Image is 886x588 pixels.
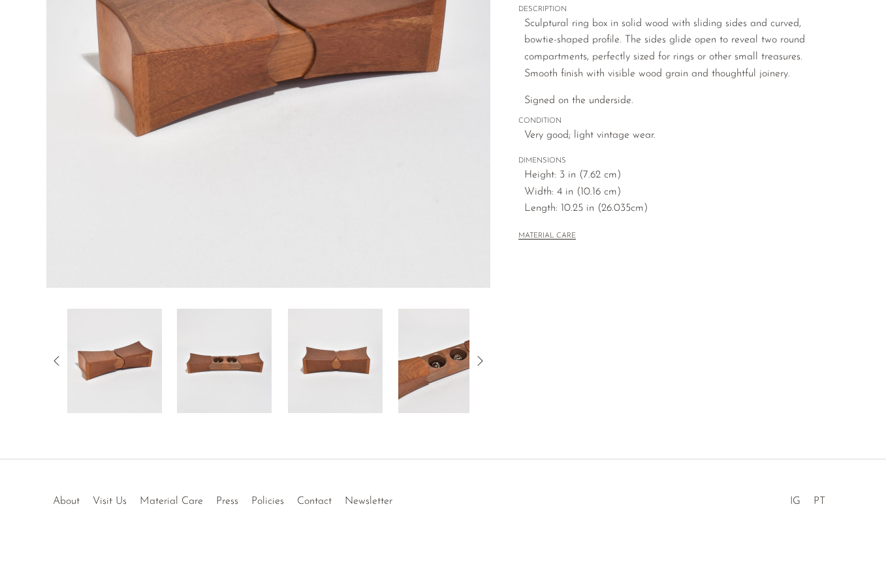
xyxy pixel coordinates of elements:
[518,232,576,241] button: MATERIAL CARE
[814,496,825,506] a: PT
[518,4,812,16] span: DESCRIPTION
[790,496,800,506] a: IG
[46,486,399,510] ul: Quick links
[93,496,127,506] a: Visit Us
[177,309,272,413] img: Sliding Wooden Ring Box
[524,93,812,110] p: Signed on the underside.
[524,16,812,82] p: Sculptural ring box in solid wood with sliding sides and curved, bowtie-shaped profile. The sides...
[297,496,332,506] a: Contact
[524,127,812,144] span: Very good; light vintage wear.
[524,200,812,217] span: Length: 10.25 in (26.035cm)
[524,184,812,201] span: Width: 4 in (10.16 cm)
[216,496,238,506] a: Press
[251,496,284,506] a: Policies
[140,496,203,506] a: Material Care
[67,309,162,413] img: Sliding Wooden Ring Box
[398,309,493,413] img: Sliding Wooden Ring Box
[518,155,812,167] span: DIMENSIONS
[518,116,812,127] span: CONDITION
[288,309,383,413] img: Sliding Wooden Ring Box
[783,486,832,510] ul: Social Medias
[524,167,812,184] span: Height: 3 in (7.62 cm)
[53,496,80,506] a: About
